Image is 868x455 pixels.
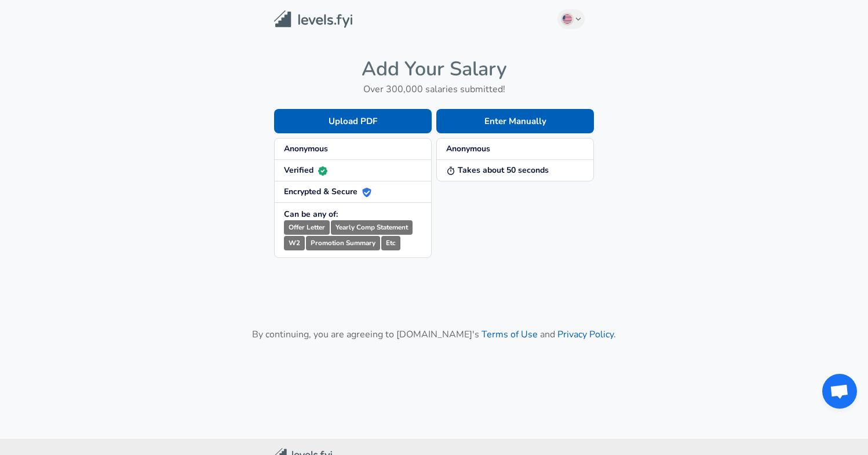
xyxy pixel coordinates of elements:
[482,328,538,341] a: Terms of Use
[284,143,328,154] strong: Anonymous
[381,236,400,250] small: Etc
[436,109,594,133] button: Enter Manually
[274,10,352,28] img: Levels.fyi
[284,236,305,250] small: W2
[822,374,857,409] div: Open chat
[331,220,413,235] small: Yearly Comp Statement
[274,81,594,97] h6: Over 300,000 salaries submitted!
[306,236,380,250] small: Promotion Summary
[557,328,614,341] a: Privacy Policy
[446,143,490,154] strong: Anonymous
[284,220,330,235] small: Offer Letter
[284,186,371,197] strong: Encrypted & Secure
[274,57,594,81] h4: Add Your Salary
[284,165,327,176] strong: Verified
[557,9,585,29] button: English (US)
[274,109,432,133] button: Upload PDF
[563,14,572,24] img: English (US)
[284,209,338,220] strong: Can be any of:
[446,165,549,176] strong: Takes about 50 seconds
